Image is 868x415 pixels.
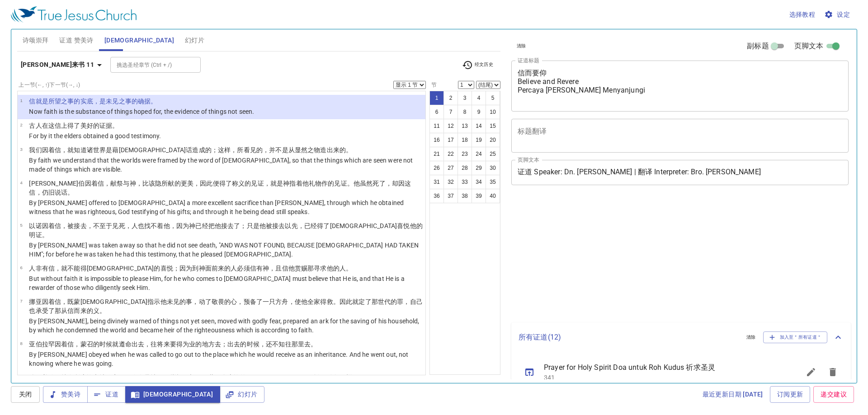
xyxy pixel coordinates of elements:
[43,386,88,403] button: 赞美诗
[185,35,204,46] span: 幻灯片
[29,156,423,174] p: By faith we understand that the worlds were framed by the word of [DEMOGRAPHIC_DATA], so that the...
[94,389,118,400] span: 证道
[443,119,458,133] button: 12
[176,340,317,348] wg3195: 得
[99,307,106,314] wg1343: 。
[29,180,411,196] wg2378: 更
[429,82,437,88] label: 节
[703,389,763,400] span: 最近更新日期 [DATE]
[80,265,353,272] wg102: 得[DEMOGRAPHIC_DATA]的喜悦
[746,333,756,341] span: 清除
[458,175,472,189] button: 33
[443,133,458,147] button: 17
[472,175,486,189] button: 34
[59,35,93,46] span: 证道 赞美诗
[195,374,359,381] wg3326: 那同蒙
[462,60,493,70] span: 经文历史
[93,340,317,348] wg2564: 的时候就遵命
[20,374,22,379] span: 9
[20,180,22,185] span: 4
[74,340,317,348] wg4102: ，蒙召
[458,119,472,133] button: 13
[132,340,317,348] wg5219: 出去
[29,264,423,273] p: 人非有
[472,133,486,147] button: 19
[518,69,842,103] textarea: 信而要仰 Believe and Revere Percaya [PERSON_NAME] Menyanjungi
[486,175,500,189] button: 35
[486,147,500,161] button: 25
[106,374,359,381] wg1093: 作客
[29,180,411,196] wg4119: ，因
[227,389,257,400] span: 幻灯片
[544,362,778,373] span: Prayer for Holy Spirit Doa untuk Roh Kudus 祈求圣灵
[157,340,317,348] wg1519: 将来要
[472,91,486,105] button: 4
[244,146,353,154] wg3588: 看见
[486,105,500,119] button: 10
[458,161,472,175] button: 28
[20,122,22,127] span: 2
[36,307,106,314] wg2532: 承受了
[23,35,49,46] span: 诗颂崇拜
[789,9,816,20] span: 选择教程
[42,231,48,238] wg3140: 。
[429,119,444,133] button: 11
[20,341,22,346] span: 8
[112,122,118,129] wg3140: 。
[125,386,220,403] button: [DEMOGRAPHIC_DATA]
[29,298,422,314] wg5537: 他未
[486,161,500,175] button: 30
[813,386,854,403] a: 递交建议
[29,180,411,196] wg1223: 此
[333,265,352,272] wg846: 的人。
[55,189,74,196] wg2089: 说话
[794,41,824,51] span: 页脚文本
[29,222,422,238] wg1360: 神
[195,340,317,348] wg2817: 的
[263,265,352,272] wg3754: 神
[20,265,22,270] span: 6
[29,180,411,196] wg2535: 所献的
[183,374,359,381] wg4633: ，与
[29,107,254,116] p: Now faith is the substance of things hoped for, the evidence of things not seen.
[138,374,359,381] wg5613: 在
[29,121,161,130] p: 古人
[29,222,422,238] wg4102: ，被接去
[215,374,359,381] wg4789: 一个应许
[786,6,819,23] button: 选择教程
[282,146,353,154] wg3361: 是从
[74,307,106,314] wg4102: 而来的义
[29,180,411,196] wg4374: 与神
[29,222,422,238] wg3346: ，不
[544,373,778,382] p: 341
[55,340,317,348] wg11: 因着信
[36,98,157,105] wg4102: 就
[151,98,157,105] wg1650: 。
[55,265,352,272] wg4102: ，就不能
[202,340,317,348] wg3739: 地方
[29,274,423,292] p: But without faith it is impossible to please Him, for he who comes to [DEMOGRAPHIC_DATA] must bel...
[486,133,500,147] button: 20
[67,307,106,314] wg2596: 信
[20,98,22,103] span: 1
[42,98,157,105] wg1161: 是
[285,340,317,348] wg1987: 往那里
[511,41,532,51] button: 清除
[826,9,850,20] span: 设定
[486,91,500,105] button: 5
[119,374,359,381] wg3939: ，好像
[429,105,444,119] button: 6
[106,146,352,154] wg165: 是藉[DEMOGRAPHIC_DATA]
[777,389,803,400] span: 订阅更新
[282,265,353,272] wg2532: 信他赏赐
[183,340,317,348] wg2983: 为
[443,91,458,105] button: 2
[189,340,317,348] wg1519: 业
[29,221,423,239] p: 以诺
[20,298,22,303] span: 7
[747,41,769,51] span: 副标题
[19,82,80,88] label: 上一节 (←, ↑) 下一节 (→, ↓)
[29,97,254,106] p: 信
[240,340,317,348] wg1831: 的时候，还
[429,147,444,161] button: 21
